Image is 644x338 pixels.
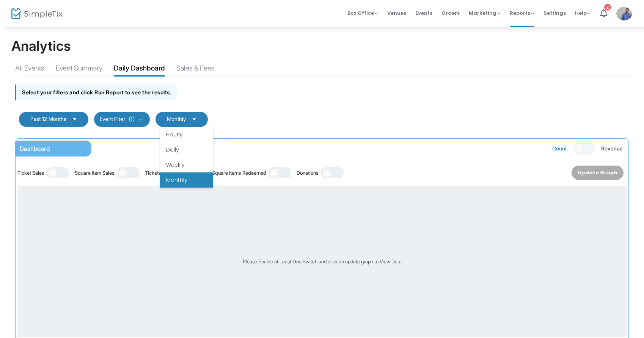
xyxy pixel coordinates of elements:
[15,63,44,76] div: All Events
[575,9,591,17] span: Help
[510,9,534,17] span: Reports
[212,169,266,177] label: Square Items Redeemed
[387,3,406,23] span: Venues
[17,186,627,337] div: Please Enable at Least One Switch and click on update graph to View Data
[94,112,150,127] button: Event Filter(1)
[552,144,567,152] label: Count
[160,142,213,157] li: Daily
[297,169,319,177] label: Donations
[167,116,186,122] span: Monthly
[601,144,623,152] label: Revenue
[469,9,501,17] span: Marketing
[176,63,215,76] div: Sales & Fees
[347,9,378,17] span: Box Office
[30,116,66,122] span: Past 12 Months
[145,169,182,177] label: Tickets Scanned
[69,116,80,122] button: Select
[129,116,135,122] span: (1)
[441,3,460,23] span: Orders
[604,4,611,11] div: 2
[160,172,213,188] li: Monthly
[56,63,102,76] div: Event Summary
[189,116,199,122] button: Select
[20,145,50,152] span: Dashboard
[75,169,115,177] label: Square Item Sales
[15,84,177,100] div: Select your filters and click Run Report to see the results.
[415,3,432,23] span: Events
[114,63,165,76] div: Daily Dashboard
[160,157,213,172] li: Weekly
[17,169,44,177] label: Ticket Sales
[543,3,566,23] span: Settings
[11,38,633,54] h1: Analytics
[160,127,213,142] li: Hourly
